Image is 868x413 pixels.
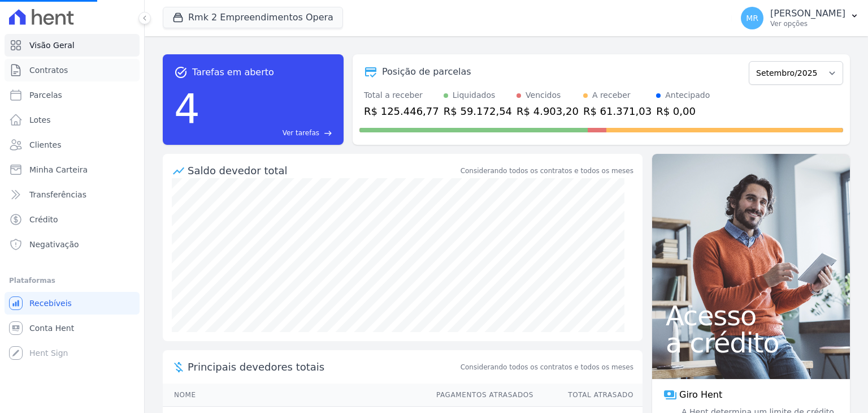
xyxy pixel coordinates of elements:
[382,65,471,79] div: Posição de parcelas
[29,64,68,76] span: Contratos
[29,322,74,334] span: Conta Hent
[5,59,140,81] a: Contratos
[444,104,512,119] div: R$ 59.172,54
[5,233,140,256] a: Negativação
[188,163,458,178] div: Saldo devedor total
[29,214,58,225] span: Crédito
[5,134,140,156] a: Clientes
[461,166,633,176] div: Considerando todos os contratos e todos os meses
[770,19,845,28] p: Ver opções
[666,329,836,356] span: a crédito
[174,79,200,138] div: 4
[732,2,868,34] button: MR [PERSON_NAME] Ver opções
[5,183,140,206] a: Transferências
[5,84,140,106] a: Parcelas
[163,7,343,28] button: Rmk 2 Empreendimentos Opera
[583,104,652,119] div: R$ 61.371,03
[5,317,140,339] a: Conta Hent
[364,104,439,119] div: R$ 125.446,77
[746,14,758,22] span: MR
[534,384,643,407] th: Total Atrasado
[5,292,140,315] a: Recebíveis
[324,129,332,137] span: east
[364,89,439,101] div: Total a receber
[29,189,86,200] span: Transferências
[283,128,319,138] span: Ver tarefas
[426,384,534,407] th: Pagamentos Atrasados
[29,164,88,175] span: Minha Carteira
[29,298,72,309] span: Recebíveis
[461,362,633,372] span: Considerando todos os contratos e todos os meses
[666,302,836,329] span: Acesso
[770,8,845,19] p: [PERSON_NAME]
[665,89,710,101] div: Antecipado
[526,89,561,101] div: Vencidos
[29,139,61,150] span: Clientes
[9,274,135,287] div: Plataformas
[205,128,332,138] a: Ver tarefas east
[517,104,579,119] div: R$ 4.903,20
[188,359,458,375] span: Principais devedores totais
[592,89,631,101] div: A receber
[5,109,140,131] a: Lotes
[163,384,426,407] th: Nome
[5,208,140,231] a: Crédito
[5,158,140,181] a: Minha Carteira
[453,89,496,101] div: Liquidados
[29,89,62,101] span: Parcelas
[29,114,51,126] span: Lotes
[656,104,710,119] div: R$ 0,00
[29,40,75,51] span: Visão Geral
[192,66,274,79] span: Tarefas em aberto
[29,239,79,250] span: Negativação
[5,34,140,57] a: Visão Geral
[679,388,722,402] span: Giro Hent
[174,66,188,79] span: task_alt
